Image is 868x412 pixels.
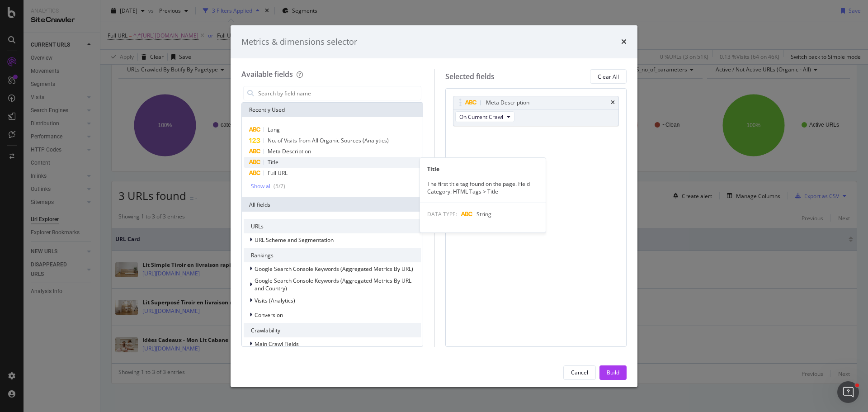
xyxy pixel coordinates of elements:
div: Domaine [47,53,70,59]
div: Clear All [598,73,619,81]
span: String [476,210,491,218]
div: times [621,36,627,48]
span: URL Scheme and Segmentation [255,236,334,244]
div: Meta Description [486,98,529,107]
span: Meta Description [268,147,311,155]
button: Clear All [590,69,627,84]
div: Meta DescriptiontimesOn Current Crawl [453,96,619,126]
span: Google Search Console Keywords (Aggregated Metrics By URL and Country) [255,277,411,292]
div: Selected fields [445,71,495,82]
iframe: Intercom live chat [837,381,859,403]
span: No. of Visits from All Organic Sources (Analytics) [268,137,389,144]
img: website_grey.svg [14,24,22,31]
span: Google Search Console Keywords (Aggregated Metrics By URL) [255,265,413,273]
div: Mots-clés [113,53,138,59]
button: Cancel [563,365,596,380]
span: Lang [268,126,280,133]
div: Domaine: [DOMAIN_NAME] [24,24,102,31]
span: Visits (Analytics) [255,297,295,304]
div: ( 5 / 7 ) [272,182,285,190]
div: Show all [251,183,272,189]
div: Cancel [571,369,588,376]
span: Main Crawl Fields [255,340,299,348]
button: Build [599,365,627,380]
img: tab_keywords_by_traffic_grey.svg [103,52,110,60]
div: modal [231,25,637,387]
div: The first title tag found on the page. Field Category: HTML Tags > Title [420,180,546,195]
div: times [611,100,615,105]
div: Rankings [244,248,421,262]
div: Build [607,369,619,376]
div: Available fields [241,69,293,79]
div: v 4.0.25 [25,14,44,22]
span: Title [268,158,278,166]
span: DATA TYPE: [427,210,457,218]
div: Metrics & dimensions selector [241,36,357,48]
img: logo_orange.svg [14,14,22,22]
span: On Current Crawl [459,113,503,121]
input: Search by field name [257,86,421,100]
div: Title [420,165,546,173]
div: All fields [242,197,423,212]
div: Crawlability [244,323,421,337]
span: Conversion [255,311,283,319]
img: tab_domain_overview_orange.svg [37,52,44,60]
div: Recently Used [242,103,423,117]
span: Full URL [268,169,288,177]
button: On Current Crawl [455,111,514,122]
div: URLs [244,219,421,233]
